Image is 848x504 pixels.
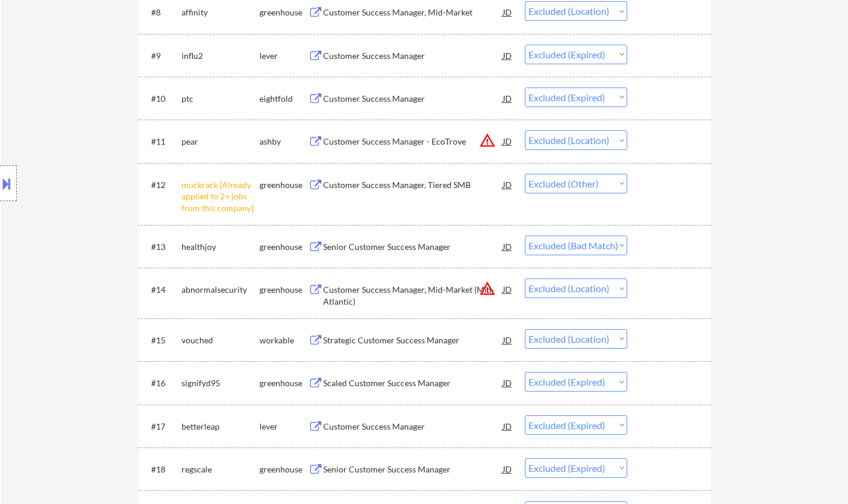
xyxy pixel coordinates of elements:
[151,334,172,346] div: #15
[182,464,259,475] div: regscale
[479,132,496,149] button: warning_amber
[259,334,308,346] div: workable
[259,421,308,433] div: lever
[151,421,172,433] div: #17
[323,377,503,389] div: Scaled Customer Success Manager
[323,421,503,433] div: Customer Success Manager
[323,136,503,148] div: Customer Success Manager - EcoTrove
[323,334,503,346] div: Strategic Customer Success Manager
[151,464,172,475] div: #18
[502,236,514,257] div: JD
[502,174,514,195] div: JD
[259,284,308,296] div: greenhouse
[323,179,503,191] div: Customer Success Manager, Tiered SMB
[182,93,259,105] div: ptc
[259,377,308,389] div: greenhouse
[151,7,172,18] div: #8
[151,50,172,62] div: #9
[182,136,259,148] div: pear
[323,464,503,475] div: Senior Customer Success Manager
[182,7,259,18] div: affinity
[259,464,308,475] div: greenhouse
[323,241,503,253] div: Senior Customer Success Manager
[182,377,259,389] div: signifyd95
[182,179,259,214] div: muckrack [Already applied to 2+ jobs from this company]
[182,50,259,62] div: influ2
[502,87,514,109] div: JD
[259,179,308,191] div: greenhouse
[259,136,308,148] div: ashby
[151,377,172,389] div: #16
[502,415,514,437] div: JD
[182,241,259,253] div: healthjoy
[323,7,503,18] div: Customer Success Manager, Mid-Market
[259,93,308,105] div: eightfold
[502,1,514,23] div: JD
[502,278,514,300] div: JD
[323,284,503,307] div: Customer Success Manager, Mid-Market (Mid-Atlantic)
[502,130,514,152] div: JD
[259,50,308,62] div: lever
[502,45,514,66] div: JD
[479,280,496,297] button: warning_amber
[259,7,308,18] div: greenhouse
[502,372,514,393] div: JD
[182,421,259,433] div: betterleap
[323,93,503,105] div: Customer Success Manager
[502,329,514,350] div: JD
[182,334,259,346] div: vouched
[502,458,514,480] div: JD
[323,50,503,62] div: Customer Success Manager
[259,241,308,253] div: greenhouse
[182,284,259,296] div: abnormalsecurity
